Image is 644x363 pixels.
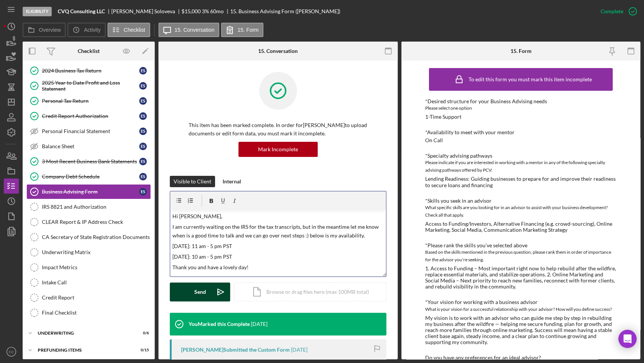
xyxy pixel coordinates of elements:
div: Credit Report Authorization [42,113,139,119]
button: Mark Incomplete [238,142,318,157]
text: CC [9,350,14,354]
div: To edit this form you must mark this item incomplete [469,76,592,82]
div: E S [139,158,147,165]
div: Balance Sheet [42,143,139,149]
div: 1-Time Support [425,114,461,120]
button: CC [4,344,19,359]
label: 15. Conversation [175,27,215,33]
div: [PERSON_NAME] Soloveva [111,8,181,14]
a: Balance SheetES [26,139,151,154]
a: Personal Financial StatementES [26,124,151,139]
p: Hi [PERSON_NAME], [172,212,384,220]
div: Prefunding Items [38,348,130,352]
div: Internal [223,176,241,187]
div: Lending Readiness: Guiding businesses to prepare for and improve their readiness to secure loans ... [425,176,616,188]
div: *Your vision for working with a business advisor [425,299,616,305]
div: CLEAR Report & IP Address Check [42,219,151,225]
div: Underwriting Matrix [42,249,151,255]
label: Overview [39,27,61,33]
div: Checklist [78,48,100,54]
a: Credit Report [26,290,151,305]
div: Visible to Client [174,176,211,187]
div: What is your vision for a successful relationship with your advisor? How will you define success? [425,306,616,313]
div: Send [194,282,206,301]
div: E S [139,67,147,74]
a: 2025 Year to Date Profit and Loss StatementES [26,78,151,93]
div: [PERSON_NAME] Submitted the Custom Form [181,347,290,353]
a: Final Checklist [26,305,151,320]
p: This item has been marked complete. In order for [PERSON_NAME] to upload documents or edit form d... [189,121,367,138]
div: 15. Form [510,48,531,54]
div: Please indicate if you are interested in working with a mentor in any of the following specialty ... [425,159,616,174]
div: 0 / 6 [135,331,149,335]
a: Business Advising FormES [26,184,151,199]
div: Underwriting [38,331,130,335]
label: Activity [84,27,100,33]
div: *Specialty advising pathways [425,153,616,159]
a: 2024 Business Tax ReturnES [26,63,151,78]
button: Overview [23,23,66,37]
label: 15. Form [237,27,258,33]
div: You Marked this Complete [189,321,250,327]
div: 60 mo [210,8,224,14]
div: *Desired structure for your Business Advising needs [425,98,616,104]
div: Intake Call [42,279,151,285]
div: *Please rank the skills you've selected above [425,242,616,248]
div: 0 / 15 [135,348,149,352]
div: Credit Report [42,295,151,301]
div: 1. Access to Funding – Most important right now to help rebuild after the wildfire, replace essen... [425,265,616,290]
div: Please select one option [425,104,616,112]
div: Impact Metrics [42,264,151,270]
div: Business Advising Form [42,189,139,195]
div: Access to Funding/Investors, Alternative Financing (e.g. crowd-sourcing), Online Marketing, Socia... [425,221,616,233]
div: What specific skills are you looking for in an advisor to assist with your business development? ... [425,204,616,219]
b: CVQ Consulting LLC [58,8,105,14]
div: Based on the skills mentioned in the previous question, please rank them in order of importance f... [425,248,616,264]
div: Company Debt Schedule [42,174,139,180]
button: Checklist [108,23,150,37]
a: CLEAR Report & IP Address Check [26,214,151,230]
div: 2025 Year to Date Profit and Loss Statement [42,80,139,92]
div: Complete [601,4,623,19]
button: Visible to Client [170,176,215,187]
a: IRS 8821 and Authorization [26,199,151,214]
button: 15. Form [221,23,263,37]
div: 3 Most Recent Business Bank Statements [42,158,139,164]
div: 3 % [202,8,209,14]
time: 2025-10-08 22:32 [251,321,267,327]
div: *Availability to meet with your mentor [425,129,616,135]
a: CA Secretary of State Registration Documents [26,230,151,245]
div: Eligibility [23,7,52,16]
a: Credit Report AuthorizationES [26,109,151,124]
div: Final Checklist [42,310,151,316]
div: My vision is to work with an advisor who can guide me step by step in rebuilding my business afte... [425,315,616,345]
a: 3 Most Recent Business Bank StatementsES [26,154,151,169]
div: Personal Financial Statement [42,128,139,134]
div: *Skills you seek in an advisor [425,198,616,204]
p: Thank you and have a lovely day! [172,263,384,271]
p: I am currently waiting on the IRS for the tax transcripts, but in the meantime let me know when i... [172,223,384,240]
div: E S [139,173,147,180]
div: CA Secretary of State Registration Documents [42,234,151,240]
div: Mark Incomplete [258,142,298,157]
a: Impact Metrics [26,260,151,275]
div: E S [139,82,147,90]
button: Complete [593,4,640,19]
div: E S [139,143,147,150]
div: IRS 8821 and Authorization [42,204,151,210]
div: 2024 Business Tax Return [42,68,139,74]
div: E S [139,112,147,120]
p: [DATE]: 10 am - 5 pm PST [172,253,384,261]
label: Checklist [124,27,145,33]
div: E S [139,127,147,135]
a: Company Debt ScheduleES [26,169,151,184]
div: 15. Business Advising Form ([PERSON_NAME]) [230,8,340,14]
div: Personal Tax Return [42,98,139,104]
button: Activity [68,23,105,37]
div: E S [139,188,147,195]
a: Personal Tax ReturnES [26,93,151,109]
button: Internal [219,176,245,187]
time: 2025-10-08 03:58 [291,347,307,353]
p: [DATE]: 11 am - 5 pm PST [172,242,384,250]
div: On Call [425,137,443,143]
